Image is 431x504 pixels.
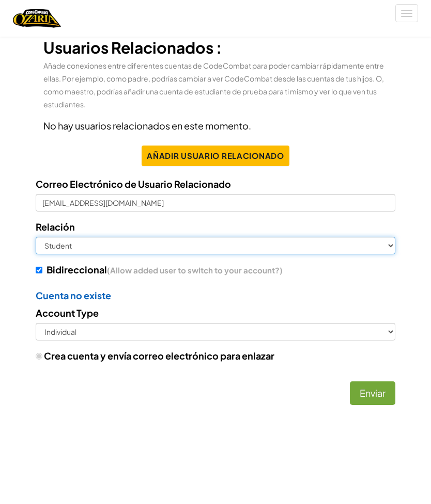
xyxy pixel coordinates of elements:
[142,145,289,166] button: Añadir Usuario Relacionado
[43,59,388,111] p: Añade conexiones entre diferentes cuentas de CodeCombat para poder cambiar rápidamente entre ella...
[43,36,388,59] h3: Usuarios Relacionados :
[36,305,99,320] label: Account Type
[13,8,61,29] a: Ozaria by CodeCombat logo
[36,194,396,212] input: Enter email
[43,118,388,133] p: No hay usuarios relacionados en este momento.
[350,381,395,405] button: Enviar
[107,265,283,275] span: (Allow added user to switch to your account?)
[44,348,274,363] label: Crea cuenta y envía correo electrónico para enlazar
[36,176,231,191] label: Correo Electrónico de Usuario Relacionado
[13,8,61,29] img: Home
[47,262,283,278] label: Bidireccional
[36,288,396,303] div: Cuenta no existe
[36,219,75,234] label: Relación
